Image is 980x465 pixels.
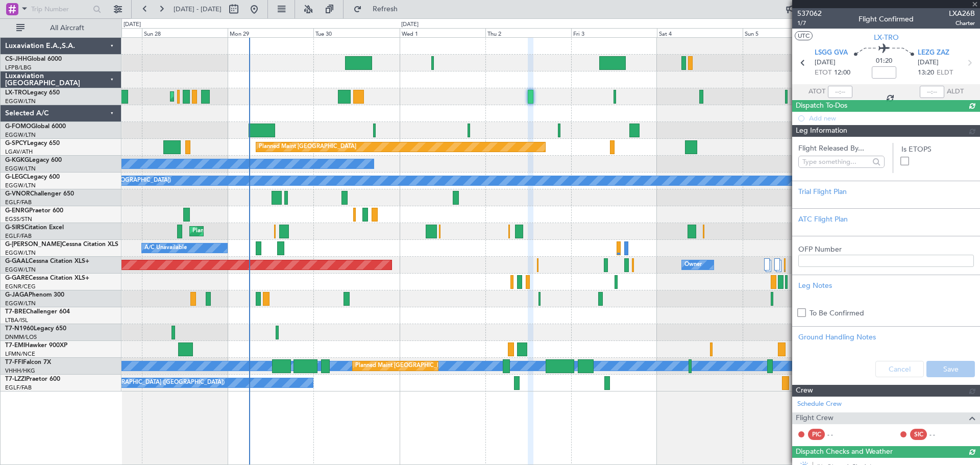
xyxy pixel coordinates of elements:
[5,157,62,163] a: G-KGKGLegacy 600
[684,257,702,273] div: Owner
[5,376,26,382] span: T7-LZZI
[5,97,36,105] a: EGGW/LTN
[918,48,949,58] span: LEZG ZAZ
[5,174,60,180] a: G-LEGCLegacy 600
[5,241,118,248] a: G-[PERSON_NAME]Cessna Citation XLS
[5,90,60,96] a: LX-TROLegacy 650
[5,283,36,290] a: EGNR/CEG
[5,309,26,315] span: T7-BRE
[142,28,228,37] div: Sun 28
[5,131,36,139] a: EGGW/LTN
[5,309,70,315] a: T7-BREChallenger 604
[5,148,33,156] a: LGAV/ATH
[5,292,29,298] span: G-JAGA
[571,28,657,37] div: Fri 3
[5,275,89,281] a: G-GARECessna Citation XLS+
[5,56,62,62] a: CS-JHHGlobal 6000
[259,139,356,155] div: Planned Maint [GEOGRAPHIC_DATA]
[5,225,64,231] a: G-SIRSCitation Excel
[859,14,914,25] div: Flight Confirmed
[349,1,410,17] button: Refresh
[364,6,407,13] span: Refresh
[59,375,225,390] div: A/C Unavailable [GEOGRAPHIC_DATA] ([GEOGRAPHIC_DATA])
[355,358,516,374] div: Planned Maint [GEOGRAPHIC_DATA] ([GEOGRAPHIC_DATA])
[27,25,108,32] span: All Aircraft
[5,367,35,375] a: VHHH/HKG
[5,326,34,332] span: T7-N1960
[949,8,975,19] span: LXA26B
[5,342,67,349] a: T7-EMIHawker 900XP
[228,28,313,37] div: Mon 29
[144,240,187,256] div: A/C Unavailable
[5,124,66,130] a: G-FOMOGlobal 6000
[5,64,32,71] a: LFPB/LBG
[5,326,66,332] a: T7-N1960Legacy 650
[5,215,32,223] a: EGSS/STN
[5,140,27,146] span: G-SPCY
[5,275,29,281] span: G-GARE
[400,28,485,37] div: Wed 1
[5,350,35,358] a: LFMN/NCE
[5,316,28,324] a: LTBA/ISL
[937,68,953,78] span: ELDT
[5,56,27,62] span: CS-JHH
[5,165,36,173] a: EGGW/LTN
[5,258,89,264] a: G-GAALCessna Citation XLS+
[918,68,934,78] span: 13:20
[5,376,60,382] a: T7-LZZIPraetor 600
[797,8,822,19] span: 537062
[949,19,975,28] span: Charter
[5,90,27,96] span: LX-TRO
[192,224,353,239] div: Planned Maint [GEOGRAPHIC_DATA] ([GEOGRAPHIC_DATA])
[918,58,939,68] span: [DATE]
[743,28,828,37] div: Sun 5
[5,174,27,180] span: G-LEGC
[5,124,31,130] span: G-FOMO
[5,140,60,146] a: G-SPCYLegacy 650
[815,58,836,68] span: [DATE]
[834,68,850,78] span: 12:00
[808,87,825,97] span: ATOT
[5,157,29,163] span: G-KGKG
[947,87,964,97] span: ALDT
[5,266,36,274] a: EGGW/LTN
[5,249,36,257] a: EGGW/LTN
[5,359,23,365] span: T7-FFI
[5,342,25,349] span: T7-EMI
[31,2,90,17] input: Trip Number
[124,20,141,29] div: [DATE]
[173,89,334,104] div: Planned Maint [GEOGRAPHIC_DATA] ([GEOGRAPHIC_DATA])
[313,28,399,37] div: Tue 30
[5,292,64,298] a: G-JAGAPhenom 300
[401,20,419,29] div: [DATE]
[5,208,29,214] span: G-ENRG
[11,20,111,36] button: All Aircraft
[5,333,37,341] a: DNMM/LOS
[815,68,831,78] span: ETOT
[5,225,24,231] span: G-SIRS
[5,208,63,214] a: G-ENRGPraetor 600
[874,32,899,43] span: LX-TRO
[5,384,32,391] a: EGLF/FAB
[174,5,222,14] span: [DATE] - [DATE]
[5,232,32,240] a: EGLF/FAB
[5,182,36,189] a: EGGW/LTN
[815,48,848,58] span: LSGG GVA
[5,300,36,307] a: EGGW/LTN
[5,359,51,365] a: T7-FFIFalcon 7X
[5,191,74,197] a: G-VNORChallenger 650
[5,241,62,248] span: G-[PERSON_NAME]
[5,258,29,264] span: G-GAAL
[5,199,32,206] a: EGLF/FAB
[657,28,743,37] div: Sat 4
[485,28,571,37] div: Thu 2
[5,191,30,197] span: G-VNOR
[876,56,892,66] span: 01:20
